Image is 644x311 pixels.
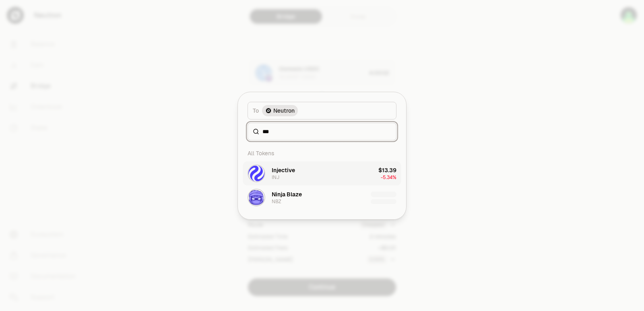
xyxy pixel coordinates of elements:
[243,161,401,185] button: INJ LogoInjectiveINJ$13.39-5.34%
[265,107,272,114] img: Neutron Logo
[248,165,264,181] img: INJ Logo
[272,198,281,205] div: NBZ
[378,166,396,174] div: $13.39
[243,185,401,210] button: NBZ LogoNinja BlazeNBZ
[272,166,295,174] div: Injective
[272,174,279,181] div: INJ
[248,189,264,206] img: NBZ Logo
[248,102,396,119] button: ToNeutron LogoNeutron
[381,174,396,181] span: -5.34%
[243,145,401,161] div: All Tokens
[253,107,259,115] span: To
[273,107,295,115] span: Neutron
[272,190,302,198] div: Ninja Blaze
